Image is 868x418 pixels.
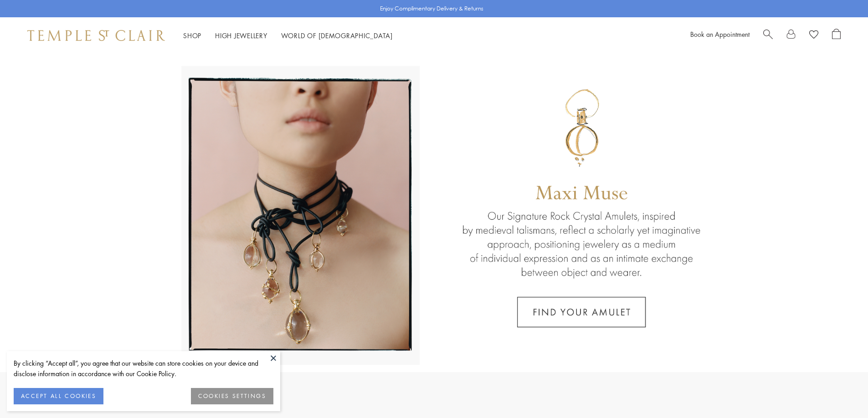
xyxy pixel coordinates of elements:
[690,30,750,39] a: Book an Appointment
[281,31,393,40] a: World of [DEMOGRAPHIC_DATA]World of [DEMOGRAPHIC_DATA]
[14,388,103,404] button: ACCEPT ALL COOKIES
[809,29,818,42] a: View Wishlist
[14,358,273,379] div: By clicking “Accept all”, you agree that our website can store cookies on your device and disclos...
[380,4,483,13] p: Enjoy Complimentary Delivery & Returns
[822,375,859,409] iframe: Gorgias live chat messenger
[832,29,841,42] a: Open Shopping Bag
[191,388,273,404] button: COOKIES SETTINGS
[763,29,773,42] a: Search
[27,30,165,41] img: Temple St. Clair
[215,31,267,40] a: High JewelleryHigh Jewellery
[183,30,393,41] nav: Main navigation
[183,31,201,40] a: ShopShop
